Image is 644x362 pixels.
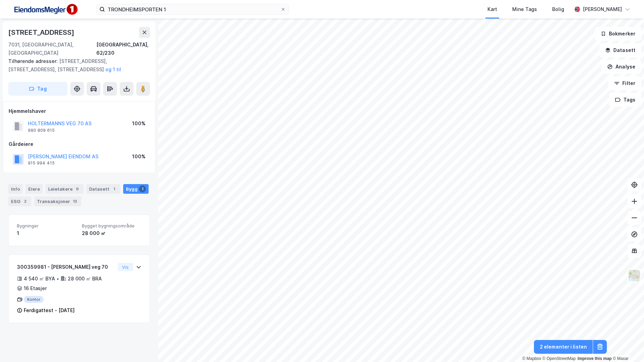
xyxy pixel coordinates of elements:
button: Analyse [601,60,641,74]
button: Vis [118,263,133,271]
div: 1 [17,229,76,237]
div: 28 000 ㎡ BRA [68,275,102,283]
div: 1 [111,185,118,192]
div: Kontrollprogram for chat [610,329,644,362]
div: Ferdigattest - [DATE] [24,306,75,315]
span: Bygninger [17,223,76,229]
div: 16 Etasjer [24,284,47,292]
div: 2 [22,198,29,205]
div: 7031, [GEOGRAPHIC_DATA], [GEOGRAPHIC_DATA] [8,41,96,57]
button: Tag [8,82,67,96]
div: Leietakere [45,184,84,194]
div: Info [8,184,23,194]
div: Bygg [123,184,149,194]
a: Mapbox [522,356,541,361]
img: F4PB6Px+NJ5v8B7XTbfpPpyloAAAAASUVORK5CYII= [11,2,80,17]
div: Gårdeiere [9,140,150,148]
div: 990 809 615 [28,128,55,133]
div: Hjemmelshaver [9,107,150,115]
div: 9 [74,185,81,192]
button: Tags [609,93,641,107]
div: Datasett [86,184,120,194]
button: Bokmerker [595,27,641,41]
input: Søk på adresse, matrikkel, gårdeiere, leietakere eller personer [105,4,280,14]
span: Tilhørende adresser: [8,58,59,64]
div: Transaksjoner [34,196,81,206]
a: Improve this map [578,356,612,361]
div: 28 000 ㎡ [82,229,141,237]
div: 915 994 415 [28,160,55,166]
div: [STREET_ADDRESS] [8,27,76,38]
a: OpenStreetMap [543,356,576,361]
button: Datasett [599,43,641,57]
div: Mine Tags [512,5,537,13]
div: 13 [72,198,78,205]
button: 2 elementer i listen [534,340,593,354]
div: [STREET_ADDRESS], [STREET_ADDRESS], [STREET_ADDRESS] [8,57,144,74]
iframe: Chat Widget [610,329,644,362]
span: Bygget bygningsområde [82,223,141,229]
img: Z [628,269,641,282]
div: • [56,276,59,281]
div: Eiere [25,184,43,194]
div: [GEOGRAPHIC_DATA], 62/230 [96,41,150,57]
div: ESG [8,196,31,206]
button: Filter [608,76,641,90]
div: 100% [132,152,146,161]
div: 4 540 ㎡ BYA [24,275,55,283]
div: [PERSON_NAME] [583,5,622,13]
div: 100% [132,119,146,128]
div: 300359981 - [PERSON_NAME] veg 70 [17,263,115,271]
div: Bolig [552,5,564,13]
div: 1 [139,185,146,192]
div: Kart [487,5,497,13]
